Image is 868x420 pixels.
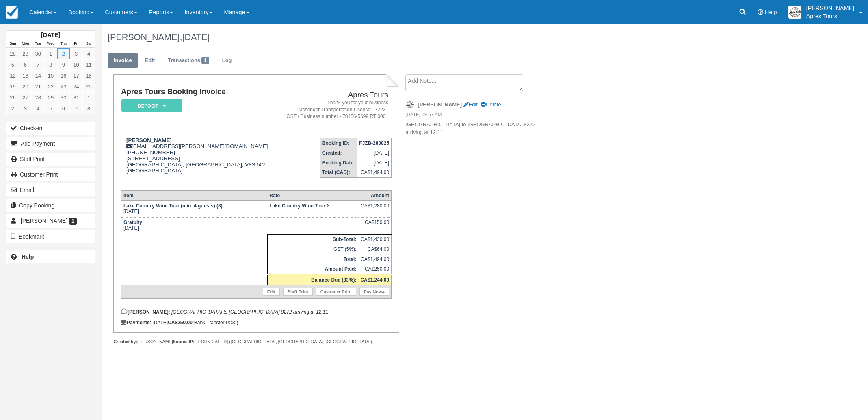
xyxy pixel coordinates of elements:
[216,53,238,69] a: Log
[113,339,399,345] div: [PERSON_NAME] [TECHNICAL_ID] ([GEOGRAPHIC_DATA], [GEOGRAPHIC_DATA], [GEOGRAPHIC_DATA])
[6,103,19,114] a: 2
[283,288,313,296] a: Staff Print
[126,137,172,143] strong: [PERSON_NAME]
[360,277,389,283] strong: CA$1,244.00
[162,53,215,69] a: Transactions1
[358,264,391,275] td: CA$250.00
[267,274,358,285] th: Balance Due (83%):
[19,103,32,114] a: 3
[70,103,82,114] a: 7
[82,48,95,59] a: 4
[121,200,267,217] td: [DATE]
[6,70,19,81] a: 12
[19,81,32,92] a: 20
[19,70,32,81] a: 13
[82,59,95,70] a: 11
[168,320,193,325] strong: CA$250.00
[357,168,392,178] td: CA$1,494.00
[320,158,357,168] th: Booking Date:
[123,203,223,209] strong: Lake Country Wine Tour (min. 4 guests) (8)
[70,39,82,48] th: Fri
[418,101,462,108] strong: [PERSON_NAME]
[82,92,95,103] a: 1
[57,48,70,59] a: 2
[357,158,392,168] td: [DATE]
[6,183,95,196] button: Email
[358,254,391,264] td: CA$1,494.00
[359,140,389,146] strong: FJZB-280825
[6,81,19,92] a: 19
[6,122,95,135] button: Check-in
[358,234,391,244] td: CA$1,430.00
[171,309,328,315] em: [GEOGRAPHIC_DATA] to [GEOGRAPHIC_DATA] 8272 arriving at 12.11
[6,92,19,103] a: 26
[57,59,70,70] a: 9
[173,339,195,344] strong: Source IP:
[280,91,389,99] h2: Apres Tours
[19,48,32,59] a: 29
[765,9,777,15] span: Help
[267,244,358,254] td: GST (5%):
[6,39,19,48] th: Sun
[359,288,389,296] a: Pay Now
[82,39,95,48] th: Sat
[6,168,95,181] a: Customer Print
[267,264,358,275] th: Amount Paid:
[405,111,542,120] em: [DATE] 09:57 AM
[82,103,95,114] a: 8
[108,32,747,42] h1: [PERSON_NAME],
[44,70,57,81] a: 15
[57,92,70,103] a: 30
[70,70,82,81] a: 17
[70,48,82,59] a: 3
[121,190,267,200] th: Item
[806,4,854,12] p: [PERSON_NAME]
[44,81,57,92] a: 22
[139,53,161,69] a: Edit
[267,254,358,264] th: Total:
[201,57,209,64] span: 1
[32,70,44,81] a: 14
[121,217,267,234] td: [DATE]
[758,9,763,15] i: Help
[6,153,95,166] a: Staff Print
[358,190,391,200] th: Amount
[41,32,60,38] strong: [DATE]
[182,32,210,42] span: [DATE]
[32,48,44,59] a: 30
[267,234,358,244] th: Sub-Total:
[121,98,180,113] a: Deposit
[6,250,95,263] a: Help
[32,59,44,70] a: 7
[360,220,389,232] div: CA$150.00
[405,121,542,136] p: [GEOGRAPHIC_DATA] to [GEOGRAPHIC_DATA] 8272 arriving at 12.11
[280,99,389,120] address: Thank you for your business Passenger Transportation Licence - 72231 GST / Business number - 7845...
[57,39,70,48] th: Thu
[108,53,138,69] a: Invoice
[19,39,32,48] th: Mon
[121,320,150,325] strong: Payments
[69,218,77,225] span: 1
[6,199,95,212] button: Copy Booking
[32,103,44,114] a: 4
[44,92,57,103] a: 29
[113,339,137,344] strong: Created by:
[6,214,95,227] a: [PERSON_NAME] 1
[70,59,82,70] a: 10
[121,309,170,315] strong: [PERSON_NAME]:
[263,288,280,296] a: Edit
[44,103,57,114] a: 5
[320,138,357,149] th: Booking ID:
[70,81,82,92] a: 24
[320,148,357,158] th: Created:
[6,137,95,150] button: Add Payment
[357,148,392,158] td: [DATE]
[121,88,277,96] h1: Apres Tours Booking Invoice
[806,12,854,20] p: Apres Tours
[57,70,70,81] a: 16
[32,92,44,103] a: 28
[121,99,182,113] em: Deposit
[44,48,57,59] a: 1
[22,254,34,260] b: Help
[6,6,18,19] img: checkfront-main-nav-mini-logo.png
